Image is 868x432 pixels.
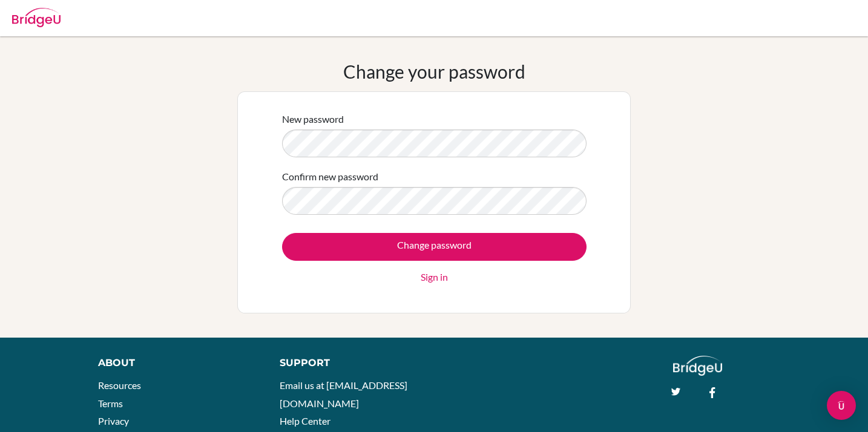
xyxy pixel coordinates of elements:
a: Email us at [EMAIL_ADDRESS][DOMAIN_NAME] [280,379,407,409]
a: Privacy [98,415,129,427]
a: Terms [98,398,123,409]
img: logo_white@2x-f4f0deed5e89b7ecb1c2cc34c3e3d731f90f0f143d5ea2071677605dd97b5244.png [673,356,722,376]
a: Sign in [421,270,448,284]
label: Confirm new password [282,169,378,184]
input: Change password [282,233,587,261]
a: Resources [98,379,141,391]
div: Support [280,356,422,370]
label: New password [282,112,344,126]
h1: Change your password [343,61,525,82]
a: Help Center [280,415,330,427]
div: Open Intercom Messenger [827,391,856,420]
div: About [98,356,252,370]
img: Bridge-U [12,8,61,27]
